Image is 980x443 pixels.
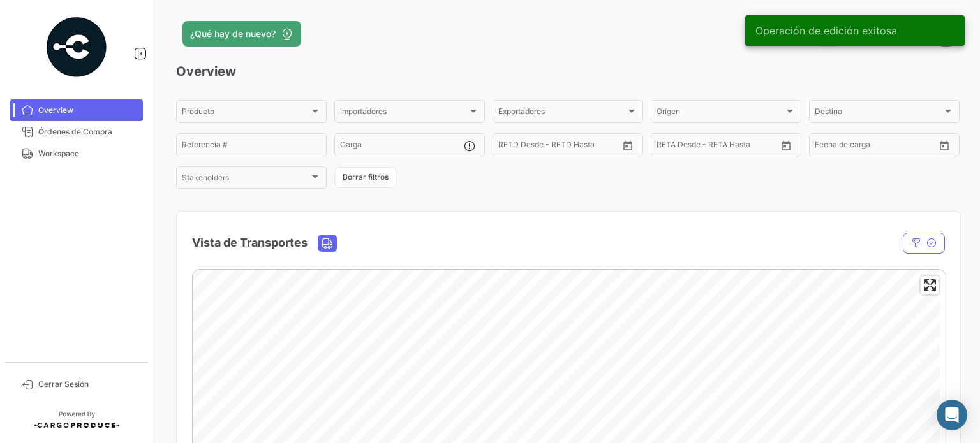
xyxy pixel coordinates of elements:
input: Desde [657,142,679,151]
input: Desde [498,142,521,151]
span: Operación de edición exitosa [755,24,897,37]
span: Stakeholders [182,175,309,184]
button: Open calendar [935,136,954,155]
span: Exportadores [498,109,626,118]
h3: Overview [176,62,960,80]
input: Hasta [847,142,904,151]
a: Workspace [10,143,143,164]
span: Producto [182,109,309,118]
button: Open calendar [618,136,637,155]
button: Enter fullscreen [921,276,939,294]
span: Órdenes de Compra [38,126,138,138]
span: Cerrar Sesión [38,379,138,390]
span: ¿Qué hay de nuevo? [190,27,276,40]
span: Importadores [340,109,468,118]
span: Destino [815,109,942,118]
input: Hasta [688,142,746,151]
img: powered-by.png [45,15,108,79]
a: Órdenes de Compra [10,121,143,143]
input: Hasta [530,142,588,151]
span: Overview [38,105,138,116]
span: Origen [657,109,784,118]
h4: Vista de Transportes [192,234,308,252]
span: Workspace [38,148,138,159]
button: Land [318,235,336,251]
a: Overview [10,99,143,121]
button: ¿Qué hay de nuevo? [182,21,301,47]
input: Desde [815,142,838,151]
button: Borrar filtros [334,167,397,188]
div: Abrir Intercom Messenger [937,400,967,430]
button: Open calendar [776,136,796,155]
